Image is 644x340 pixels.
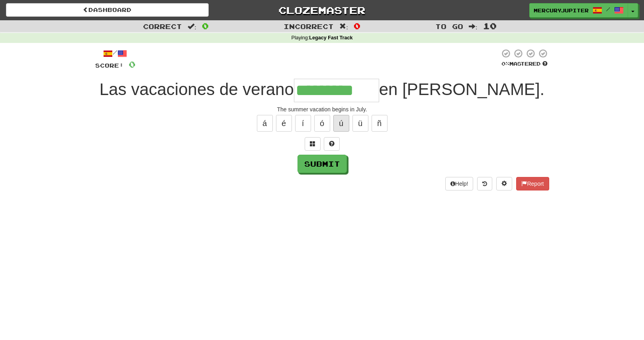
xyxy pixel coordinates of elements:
button: Report [516,177,549,190]
button: Single letter hint - you only get 1 per sentence and score half the points! alt+h [324,137,340,151]
button: á [257,115,273,132]
span: : [469,23,478,30]
span: Correct [143,22,182,30]
a: Clozemaster [221,3,423,17]
a: Mercuryjupiter / [529,3,628,17]
a: Dashboard [6,3,209,17]
span: 0 % [501,60,509,67]
span: 0 [202,21,209,31]
span: Incorrect [284,22,334,30]
span: : [188,23,196,30]
span: 0 [129,59,135,69]
span: To go [435,22,463,30]
button: ú [333,115,349,132]
button: é [276,115,292,132]
button: ü [352,115,368,132]
span: Score: [95,62,124,69]
span: / [606,6,610,12]
div: / [95,49,135,58]
span: Las vacaciones de verano [100,80,294,99]
button: Switch sentence to multiple choice alt+p [305,137,321,151]
button: Help! [445,177,474,190]
button: í [295,115,311,132]
span: 0 [354,21,360,31]
button: ñ [372,115,388,132]
button: Round history (alt+y) [477,177,492,190]
button: ó [314,115,330,132]
span: Mercuryjupiter [534,7,589,14]
button: Submit [298,155,347,173]
div: Mastered [500,60,549,68]
span: : [339,23,348,30]
strong: Legacy Fast Track [309,35,352,41]
span: en [PERSON_NAME]. [379,80,544,99]
span: 10 [483,21,497,31]
div: The summer vacation begins in July. [95,105,549,113]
